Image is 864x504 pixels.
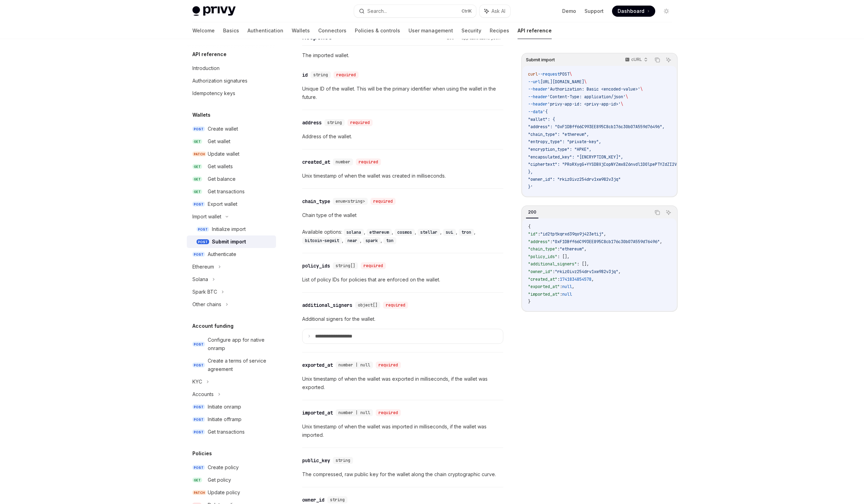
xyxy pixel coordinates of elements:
[187,401,276,413] a: POSTInitiate onramp
[562,8,576,15] a: Demo
[528,224,530,230] span: {
[459,228,477,236] div: ,
[345,236,363,245] div: ,
[528,101,548,107] span: --header
[461,22,481,39] a: Security
[557,246,560,252] span: :
[361,262,386,269] div: required
[192,189,202,194] span: GET
[640,86,643,92] span: \
[192,449,212,458] h5: Policies
[528,261,577,267] span: "additional_signers"
[302,262,330,269] div: policy_ids
[187,160,276,173] a: GETGet wallets
[302,228,503,245] div: Available options:
[538,231,540,237] span: :
[344,228,367,236] div: ,
[208,137,230,146] div: Get wallet
[569,71,572,77] span: \
[187,223,276,235] a: POSTInitialize import
[292,22,310,39] a: Wallets
[367,229,392,236] code: ethereum
[187,185,276,198] a: GETGet transactions
[208,187,245,196] div: Get transactions
[528,284,560,289] span: "exported_at"
[192,288,217,296] div: Spark BTC
[208,428,245,436] div: Get transactions
[192,300,221,309] div: Other chains
[528,246,557,252] span: "chain_type"
[577,261,589,267] span: : [],
[192,342,205,347] span: POST
[302,198,330,205] div: chain_type
[302,211,503,219] p: Chain type of the wallet
[187,426,276,438] a: POSTGet transactions
[336,199,365,204] span: enum<string>
[336,263,355,269] span: string[]
[356,158,381,165] div: required
[192,212,221,221] div: Import wallet
[187,461,276,474] a: POSTCreate policy
[612,6,655,17] a: Dashboard
[584,8,604,15] a: Support
[376,362,401,369] div: required
[208,250,236,258] div: Authenticate
[528,79,540,85] span: --url
[528,124,665,130] span: "address": "0xF1DBff66C993EE895C8cb176c30b07A559d76496",
[660,239,662,245] span: ,
[383,237,396,244] code: ton
[552,269,555,274] span: :
[344,229,364,236] code: solana
[528,254,557,259] span: "policy_ids"
[302,409,333,416] div: imported_at
[192,22,215,39] a: Welcome
[528,292,560,297] span: "imported_at"
[302,85,503,101] p: Unique ID of the wallet. This will be the primary identifier when using the wallet in the future.
[552,239,660,245] span: "0xF1DBff66C993EE895C8cb176c30b07A559d76496"
[192,252,205,257] span: POST
[338,410,370,416] span: number | null
[591,277,594,282] span: ,
[187,248,276,261] a: POSTAuthenticate
[192,202,205,207] span: POST
[208,488,240,497] div: Update policy
[192,263,214,271] div: Ethereum
[548,86,640,92] span: 'Authorization: Basic <encoded-value>'
[302,132,503,141] p: Address of the wallet.
[208,162,233,171] div: Get wallets
[618,269,621,274] span: ,
[187,334,276,355] a: POSTConfigure app for native onramp
[302,362,333,369] div: exported_at
[302,119,322,126] div: address
[187,474,276,486] a: GETGet policy
[192,89,235,98] div: Idempotency keys
[187,486,276,499] a: PATCHUpdate policy
[327,120,342,125] span: string
[528,109,543,115] span: --data
[208,463,239,472] div: Create policy
[355,22,400,39] a: Policies & controls
[302,457,330,464] div: public_key
[302,172,503,180] p: Unix timestamp of when the wallet was created in milliseconds.
[192,363,205,368] span: POST
[528,239,550,245] span: "address"
[550,239,552,245] span: :
[212,238,246,246] div: Submit import
[192,111,211,119] h5: Wallets
[526,57,555,63] span: Submit import
[192,478,202,483] span: GET
[618,8,644,15] span: Dashboard
[604,231,606,237] span: ,
[330,497,345,503] span: string
[354,5,476,17] button: Search...CtrlK
[560,292,562,297] span: :
[443,228,459,236] div: ,
[408,22,453,39] a: User management
[383,302,408,309] div: required
[418,228,443,236] div: ,
[192,126,205,132] span: POST
[358,302,377,308] span: object[]
[208,125,238,133] div: Create wallet
[192,429,205,435] span: POST
[528,147,591,152] span: "encryption_type": "HPKE",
